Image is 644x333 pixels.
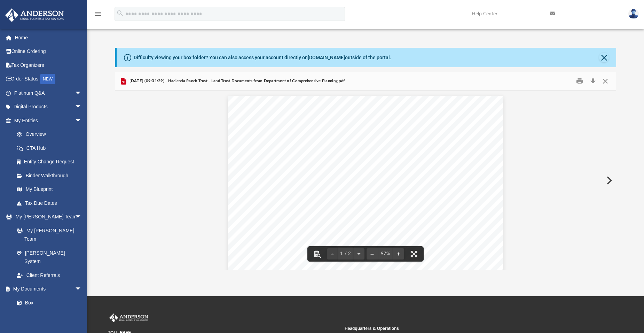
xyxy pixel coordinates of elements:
a: CTA Hub [10,141,92,155]
a: My Blueprint [10,183,89,196]
a: Binder Walkthrough [10,169,92,183]
span: 1 / 2 [338,251,353,256]
span: arrow_drop_down [75,210,89,224]
button: Download [587,76,599,86]
div: Page 1 [228,91,504,279]
button: Zoom out [367,246,378,262]
a: My [PERSON_NAME] Team [10,224,85,246]
a: Platinum Q&Aarrow_drop_down [5,86,92,100]
i: search [116,9,124,17]
img: Anderson Advisors Platinum Portal [3,8,66,22]
div: Document Viewer [115,91,616,270]
button: 1 / 2 [338,246,353,262]
i: menu [94,10,102,18]
img: Anderson Advisors Platinum Portal [108,313,150,323]
button: Next File [601,171,616,190]
div: File preview [115,91,616,270]
a: Overview [10,127,92,141]
a: Tax Organizers [5,58,92,72]
a: Client Referrals [10,268,89,282]
button: Close [599,53,609,62]
a: Entity Change Request [10,155,92,169]
button: Close [599,76,612,86]
div: Preview [115,72,616,270]
img: User Pic [628,9,639,19]
span: arrow_drop_down [75,282,89,296]
small: Headquarters & Operations [345,325,576,332]
a: Online Ordering [5,45,92,59]
span: [DATE] (09:31:29) - Hacienda Ranch Trust - Land Trust Documents from Department of Comprehensive ... [128,78,345,84]
a: [DOMAIN_NAME] [308,55,345,60]
div: Current zoom level [378,251,393,256]
a: My Documentsarrow_drop_down [5,282,89,296]
a: [PERSON_NAME] System [10,246,89,268]
button: Next page [353,246,364,262]
button: Print [573,76,587,86]
a: Tax Due Dates [10,196,92,210]
a: menu [94,13,102,18]
div: Difficulty viewing your box folder? You can also access your account directly on outside of the p... [134,54,391,61]
a: Order StatusNEW [5,72,92,86]
button: Zoom in [393,246,404,262]
a: Digital Productsarrow_drop_down [5,100,92,114]
span: arrow_drop_down [75,114,89,128]
span: arrow_drop_down [75,86,89,100]
button: Enter fullscreen [406,246,422,262]
span: arrow_drop_down [75,100,89,114]
div: NEW [40,74,55,84]
button: Toggle findbar [309,246,325,262]
a: Meeting Minutes [10,310,89,324]
a: My [PERSON_NAME] Teamarrow_drop_down [5,210,89,224]
a: Home [5,31,92,45]
a: Box [10,296,85,310]
a: My Entitiesarrow_drop_down [5,114,92,127]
